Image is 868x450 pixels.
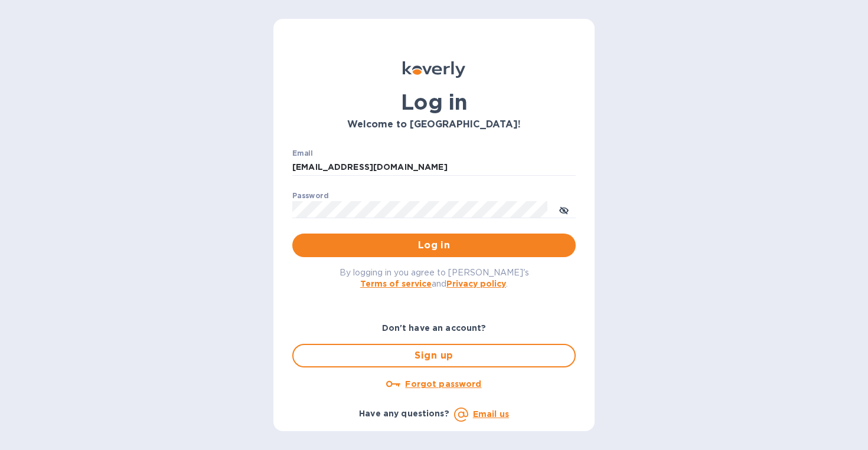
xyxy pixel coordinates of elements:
[292,150,313,157] label: Email
[292,344,576,367] button: Sign up
[303,349,565,363] span: Sign up
[552,198,576,221] button: toggle password visibility
[292,234,576,257] button: Log in
[446,279,506,288] a: Privacy policy
[403,61,465,78] img: Koverly
[302,238,566,252] span: Log in
[359,409,449,418] b: Have any questions?
[292,192,328,199] label: Password
[405,379,481,389] u: Forgot password
[473,409,509,419] a: Email us
[292,159,576,176] input: Enter email address
[292,90,576,114] h1: Log in
[292,119,576,130] h3: Welcome to [GEOGRAPHIC_DATA]!
[340,268,529,288] span: By logging in you agree to [PERSON_NAME]'s and .
[382,323,487,333] b: Don't have an account?
[360,279,432,288] a: Terms of service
